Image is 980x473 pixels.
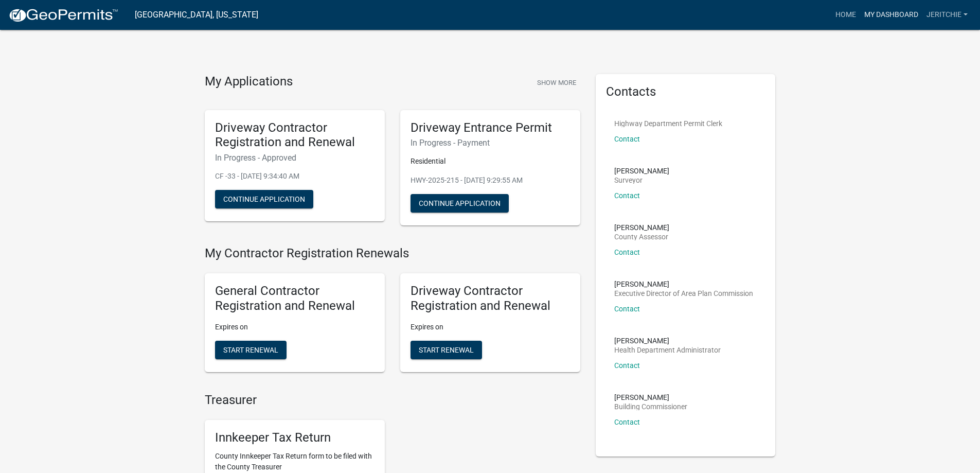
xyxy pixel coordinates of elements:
p: CF -33 - [DATE] 9:34:40 AM [215,171,375,182]
h4: My Applications [205,74,293,90]
span: Start Renewal [223,345,278,354]
button: Continue Application [411,194,509,213]
h5: Contacts [606,84,765,99]
h6: In Progress - Approved [215,153,375,163]
p: [PERSON_NAME] [614,337,721,344]
p: [PERSON_NAME] [614,167,669,174]
p: [PERSON_NAME] [614,281,753,288]
a: Contact [614,418,640,426]
a: Contact [614,135,640,143]
p: Expires on [411,322,570,332]
p: Health Department Administrator [614,346,721,354]
p: Surveyor [614,177,669,184]
p: Building Commissioner [614,403,687,410]
h5: Driveway Contractor Registration and Renewal [411,284,570,313]
h5: Driveway Contractor Registration and Renewal [215,120,375,150]
h6: In Progress - Payment [411,138,570,148]
p: [PERSON_NAME] [614,394,687,401]
p: Executive Director of Area Plan Commission [614,290,753,297]
h5: Driveway Entrance Permit [411,120,570,135]
p: Highway Department Permit Clerk [614,120,722,127]
h4: Treasurer [205,393,580,408]
button: Start Renewal [215,341,287,359]
button: Continue Application [215,190,313,208]
p: County Assessor [614,233,669,240]
h5: General Contractor Registration and Renewal [215,284,375,313]
a: Contact [614,305,640,313]
button: Show More [533,74,580,91]
span: Start Renewal [419,345,474,354]
a: My Dashboard [860,5,922,25]
p: HWY-2025-215 - [DATE] 9:29:55 AM [411,175,570,186]
p: Expires on [215,322,375,332]
a: jeritchie [922,5,972,25]
h4: My Contractor Registration Renewals [205,246,580,261]
p: [PERSON_NAME] [614,224,669,231]
p: County Innkeeper Tax Return form to be filed with the County Treasurer [215,451,375,472]
a: Contact [614,248,640,256]
a: Contact [614,191,640,200]
a: [GEOGRAPHIC_DATA], [US_STATE] [135,6,258,24]
wm-registration-list-section: My Contractor Registration Renewals [205,246,580,380]
a: Contact [614,361,640,370]
button: Start Renewal [411,341,482,359]
p: Residential [411,156,570,167]
h5: Innkeeper Tax Return [215,430,375,445]
a: Home [831,5,860,25]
